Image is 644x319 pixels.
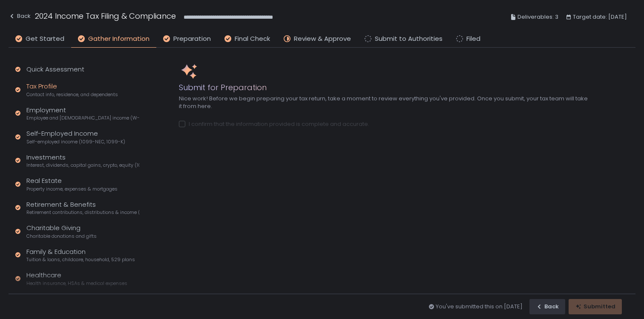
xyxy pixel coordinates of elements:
[26,256,135,263] span: Tuition & loans, childcare, household, 529 plans
[26,139,125,145] span: Self-employed income (1099-NEC, 1099-K)
[26,280,127,287] span: Health insurance, HSAs & medical expenses
[179,95,588,110] div: Nice work! Before we begin preparing your tax return, take a moment to review everything you've p...
[436,303,523,310] div: You've submitted this on [DATE]
[26,223,97,239] div: Charitable Giving
[26,247,135,263] div: Family & Education
[26,233,97,239] span: Charitable donations and gifts
[294,34,351,44] span: Review & Approve
[26,34,64,44] span: Get Started
[375,34,443,44] span: Submit to Authorities
[26,82,118,98] div: Tax Profile
[26,115,139,121] span: Employee and [DEMOGRAPHIC_DATA] income (W-2s)
[26,186,118,192] span: Property income, expenses & mortgages
[9,11,31,21] div: Back
[26,105,139,122] div: Employment
[26,271,127,287] div: Healthcare
[26,162,139,168] span: Interest, dividends, capital gains, crypto, equity (1099s, K-1s)
[536,303,559,310] div: Back
[179,82,588,93] h1: Submit for Preparation
[173,34,211,44] span: Preparation
[235,34,270,44] span: Final Check
[466,34,480,44] span: Filed
[26,209,139,216] span: Retirement contributions, distributions & income (1099-R, 5498)
[26,153,139,169] div: Investments
[26,129,125,145] div: Self-Employed Income
[35,10,176,22] h1: 2024 Income Tax Filing & Compliance
[529,299,565,314] button: Back
[517,12,558,22] span: Deliverables: 3
[26,176,118,192] div: Real Estate
[26,200,139,216] div: Retirement & Benefits
[26,65,84,74] div: Quick Assessment
[26,91,118,98] span: Contact info, residence, and dependents
[88,34,149,44] span: Gather Information
[9,10,31,24] button: Back
[573,12,627,22] span: Target date: [DATE]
